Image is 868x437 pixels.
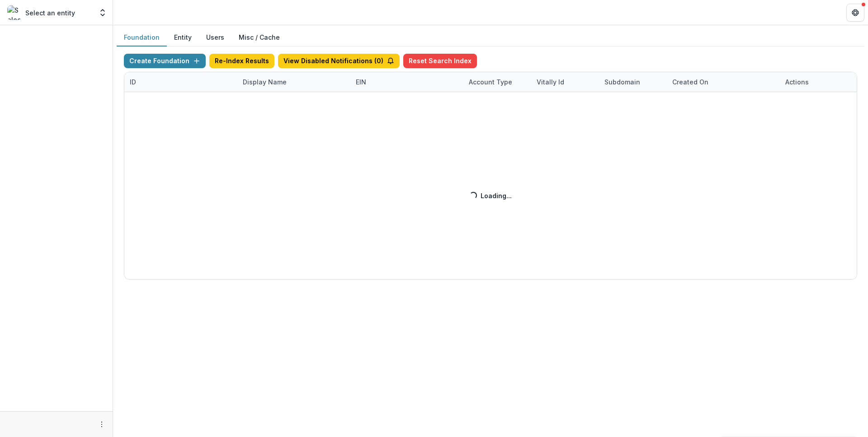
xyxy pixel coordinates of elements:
p: Select an entity [25,8,75,18]
button: Misc / Cache [231,29,287,46]
button: Users [199,29,231,46]
button: Get Help [846,4,864,22]
button: Open entity switcher [96,4,109,22]
button: More [96,419,107,430]
button: Foundation [117,29,167,46]
img: Select an entity [7,5,22,20]
button: Entity [167,29,199,46]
